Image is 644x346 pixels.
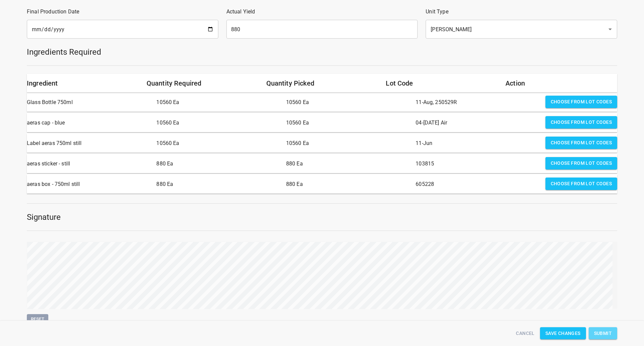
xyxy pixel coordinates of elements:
[27,47,617,57] h5: Ingredients Required
[545,329,581,338] span: Save Changes
[605,24,615,34] button: Open
[27,178,151,191] p: aeras box - 750ml still
[545,178,617,190] button: Choose from lot codes
[27,78,139,89] h6: Ingredient
[416,116,540,130] p: 04-[DATE] Air
[416,137,540,150] p: 11-Jun
[416,178,540,191] p: 605228
[27,314,48,325] button: Reset
[286,137,410,150] p: 10560 Ea
[545,116,617,129] button: Choose from lot codes
[551,159,612,167] span: Choose from lot codes
[286,96,410,109] p: 10560 Ea
[516,329,534,338] span: Cancel
[540,327,586,340] button: Save Changes
[27,96,151,109] p: Glass Bottle 750ml
[286,157,410,170] p: 880 Ea
[156,178,280,191] p: 880 Ea
[551,118,612,127] span: Choose from lot codes
[416,96,540,109] p: 11-Aug, 250529R
[505,78,617,89] h6: Action
[27,8,218,16] p: Final Production Date
[156,96,280,109] p: 10560 Ea
[551,139,612,147] span: Choose from lot codes
[589,327,617,340] button: Submit
[545,157,617,169] button: Choose from lot codes
[416,157,540,170] p: 103815
[27,157,151,170] p: aeras sticker - still
[266,78,378,89] h6: Quantity Picked
[545,96,617,108] button: Choose from lot codes
[27,212,617,223] h5: Signature
[156,116,280,130] p: 10560 Ea
[147,78,258,89] h6: Quantity Required
[551,98,612,106] span: Choose from lot codes
[27,137,151,150] p: Label aeras 750ml still
[545,137,617,149] button: Choose from lot codes
[386,78,497,89] h6: Lot Code
[513,327,537,340] button: Cancel
[156,137,280,150] p: 10560 Ea
[27,116,151,130] p: aeras cap - blue
[156,157,280,170] p: 880 Ea
[426,8,617,16] p: Unit Type
[594,329,612,338] span: Submit
[30,315,45,323] span: Reset
[286,178,410,191] p: 880 Ea
[551,180,612,188] span: Choose from lot codes
[286,116,410,130] p: 10560 Ea
[226,8,418,16] p: Actual Yield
